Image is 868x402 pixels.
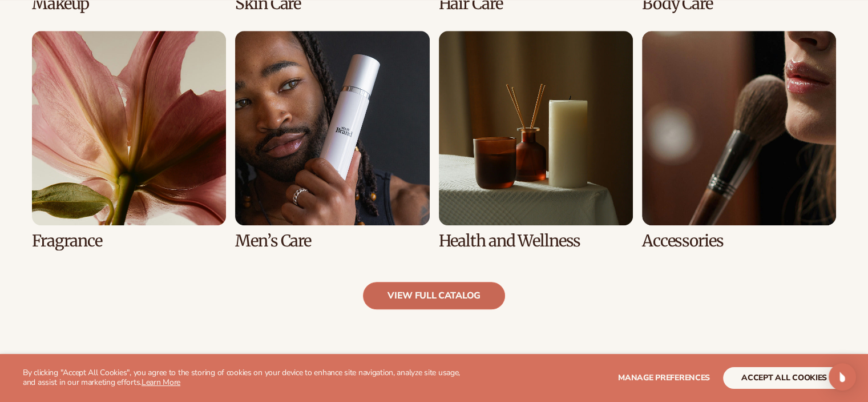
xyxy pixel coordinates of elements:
p: By clicking "Accept All Cookies", you agree to the storing of cookies on your device to enhance s... [23,368,473,388]
span: Manage preferences [618,372,710,383]
div: 7 / 8 [439,31,633,250]
div: 5 / 8 [32,31,226,250]
a: Learn More [142,377,180,388]
a: view full catalog [363,282,505,309]
div: 8 / 8 [642,31,836,250]
button: Manage preferences [618,367,710,389]
button: accept all cookies [723,367,845,389]
div: Open Intercom Messenger [829,363,856,391]
div: 6 / 8 [235,31,429,250]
